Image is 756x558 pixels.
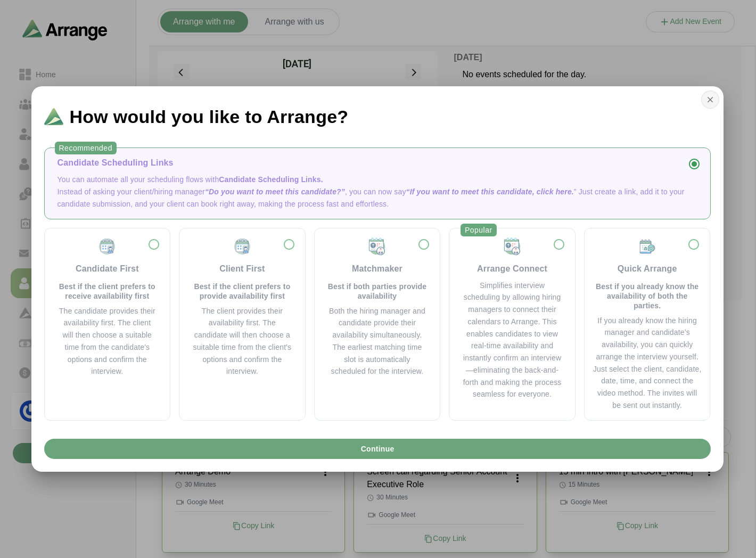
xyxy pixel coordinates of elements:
[44,439,711,459] button: Continue
[503,237,522,256] img: Matchmaker
[205,187,345,196] span: “Do you want to meet this candidate?”
[57,186,697,210] p: Instead of asking your client/hiring manager , you can now say ” Just create a link, add it to yo...
[593,282,702,310] p: Best if you already know the availability of both the parties.
[367,237,387,256] img: Matchmaker
[57,282,158,301] p: Best if the client prefers to receive availability first
[57,305,158,378] div: The candidate provides their availability first. The client will then choose a suitable time from...
[70,108,349,126] span: How would you like to Arrange?
[55,142,117,154] div: Recommended
[76,262,139,275] div: Candidate First
[327,282,428,301] p: Best if both parties provide availability
[57,174,697,186] p: You can automate all your scheduling flows with
[327,305,428,378] div: Both the hiring manager and candidate provide their availability simultaneously. The earliest mat...
[618,262,677,275] div: Quick Arrange
[406,187,574,196] span: “If you want to meet this candidate, click here.
[462,280,562,401] div: Simplifies interview scheduling by allowing hiring managers to connect their calendars to Arrange...
[192,305,292,378] div: The client provides their availability first. The candidate will then choose a suitable time from...
[593,315,702,412] div: If you already know the hiring manager and candidate’s availability, you can quickly arrange the ...
[461,224,497,236] div: Popular
[97,237,117,256] img: Candidate First
[352,262,402,275] div: Matchmaker
[219,175,323,184] span: Candidate Scheduling Links.
[192,282,292,301] p: Best if the client prefers to provide availability first
[638,237,657,256] img: Quick Arrange
[233,237,252,256] img: Client First
[477,262,547,275] div: Arrange Connect
[360,439,394,459] span: Continue
[44,108,63,125] img: Logo
[57,157,697,169] div: Candidate Scheduling Links
[219,262,265,275] div: Client First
